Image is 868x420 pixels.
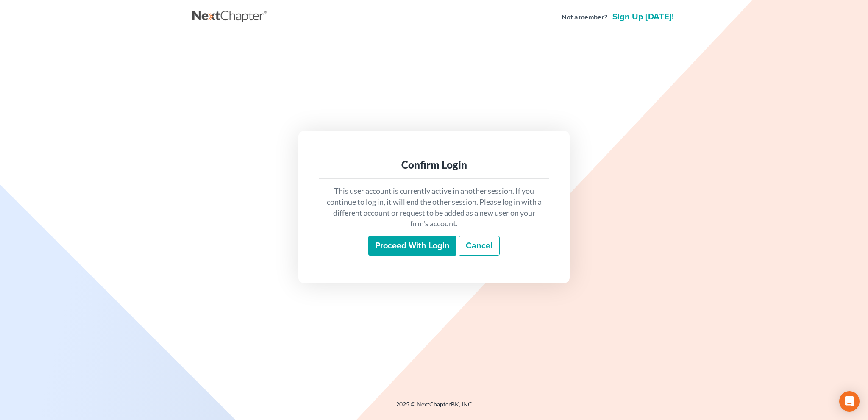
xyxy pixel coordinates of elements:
div: Open Intercom Messenger [839,391,860,412]
p: This user account is currently active in another session. If you continue to log in, it will end ... [325,186,542,229]
div: 2025 © NextChapterBK, INC [192,400,676,415]
div: Confirm Login [325,158,542,172]
a: Cancel [459,236,500,256]
a: Sign up [DATE]! [611,13,676,21]
input: Proceed with login [368,236,456,256]
strong: Not a member? [562,12,607,22]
